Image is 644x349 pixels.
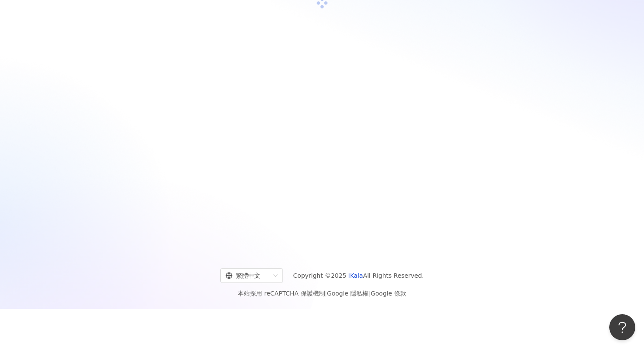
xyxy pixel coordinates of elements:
[226,269,270,283] div: 繁體中文
[349,272,363,279] a: iKala
[325,290,327,297] span: |
[238,288,406,299] span: 本站採用 reCAPTCHA 保護機制
[293,270,424,281] span: Copyright © 2025 All Rights Reserved.
[368,290,371,297] span: |
[609,314,635,340] iframe: Help Scout Beacon - Open
[327,290,368,297] a: Google 隱私權
[371,290,406,297] a: Google 條款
